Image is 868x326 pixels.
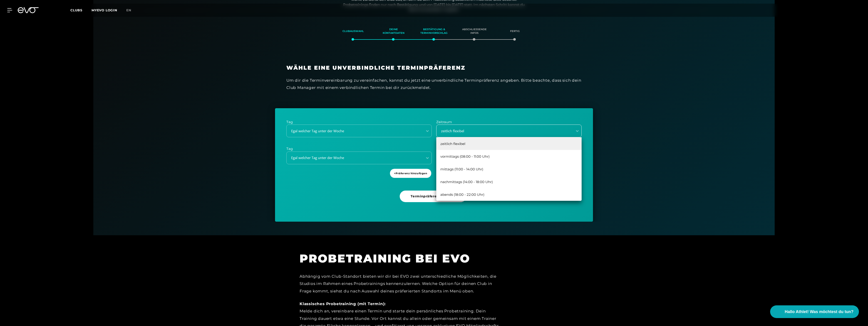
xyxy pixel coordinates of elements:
div: Um dir die Terminvereinbarung zu vereinfachen, kannst du jetzt eine unverbindliche Terminpräferen... [286,77,582,91]
div: Clubauswahl [339,25,368,37]
div: Bestätigung & Terminvorschlag [419,25,449,37]
div: Deine Kontaktdaten [379,25,408,37]
p: Tag [286,146,432,152]
div: Egal welcher Tag unter der Woche [287,128,420,134]
h1: PROBETRAINING BEI EVO [300,251,504,266]
span: Terminpräferenz senden [411,194,455,199]
div: zeitlich flexibel [437,128,570,134]
div: zeitlich flexibel [436,137,582,150]
div: nachmittags (14:00 - 18:00 Uhr) [436,175,582,188]
a: Clubs [70,8,92,12]
div: Egal welcher Tag unter der Woche [287,155,420,160]
div: vormittags (08:00 - 11:00 Uhr) [436,150,582,163]
a: en [126,8,137,13]
strong: Klassisches Probetraining (mit Termin): [300,301,386,306]
p: Zeitraum [436,120,582,125]
div: Abhängig vom Club-Standort bieten wir dir bei EVO zwei unterschiedliche Möglichkeiten, die Studio... [300,273,504,295]
div: Fertig [500,25,529,37]
button: Hallo Athlet! Was möchtest du tun? [770,305,859,318]
h3: Wähle eine unverbindliche Terminpräferenz [286,64,582,71]
span: Hallo Athlet! Was möchtest du tun? [785,309,853,315]
span: + Präferenz hinzufügen [394,172,427,175]
a: +Präferenz hinzufügen [390,169,433,186]
a: MYEVO LOGIN [92,8,117,12]
div: abends (18:00 - 22:00 Uhr) [436,188,582,201]
a: Terminpräferenz senden [400,191,468,210]
span: Clubs [70,8,82,12]
div: Abschließende Infos [460,25,489,37]
span: en [126,8,131,12]
div: mittags (11:00 - 14:00 Uhr) [436,163,582,175]
p: Tag [286,120,432,125]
